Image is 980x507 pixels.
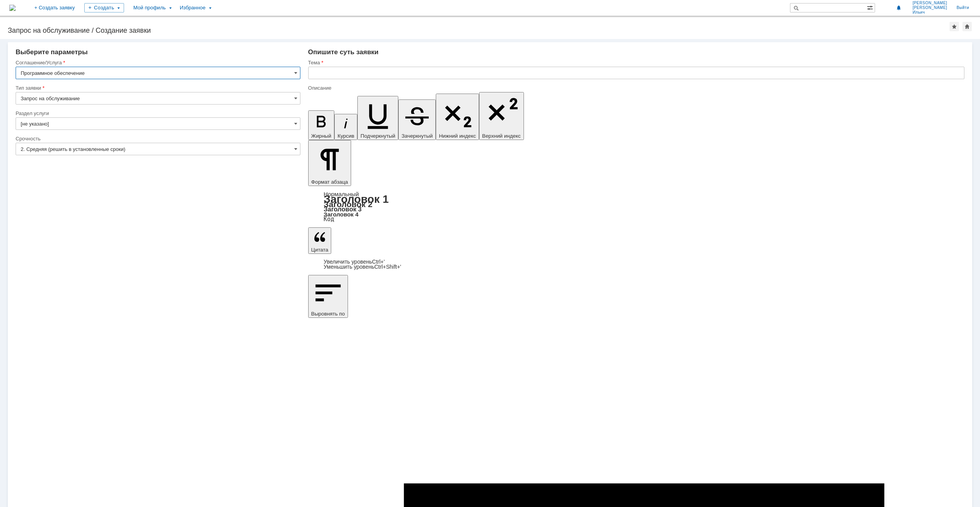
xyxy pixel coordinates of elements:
div: Срочность [16,136,299,141]
button: Курсив [334,114,357,140]
button: Верхний индекс [479,92,524,140]
div: Создать [84,3,124,12]
div: Добавить в избранное [950,22,959,31]
div: Тема [308,60,963,65]
span: Выберите параметры [16,48,88,56]
button: Жирный [308,110,335,140]
span: Ctrl+' [372,259,385,265]
span: Зачеркнутый [401,133,433,139]
span: Ильич [913,10,947,15]
a: Increase [324,259,385,265]
a: Заголовок 1 [324,193,389,205]
button: Подчеркнутый [357,96,398,140]
span: [PERSON_NAME] [913,5,947,10]
span: Ctrl+Shift+' [374,264,401,270]
span: Выровнять по [311,311,345,317]
img: logo [9,5,16,11]
div: Запрос на обслуживание / Создание заявки [8,27,950,34]
span: Формат абзаца [311,179,348,185]
div: Тип заявки [16,85,299,90]
div: Сделать домашней страницей [962,22,972,31]
a: Decrease [324,264,401,270]
span: Курсив [337,133,354,139]
span: Нижний индекс [439,133,476,139]
span: Цитата [311,247,328,253]
a: Заголовок 4 [324,211,359,218]
button: Выровнять по [308,275,348,318]
div: Раздел услуги [16,111,299,116]
a: Код [324,216,334,223]
button: Цитата [308,227,332,254]
span: [PERSON_NAME] [913,1,947,5]
button: Зачеркнутый [398,99,436,140]
div: Соглашение/Услуга [16,60,299,65]
button: Формат абзаца [308,140,351,186]
div: Описание [308,85,963,90]
span: Опишите суть заявки [308,48,379,56]
a: Нормальный [324,191,359,197]
span: Подчеркнутый [360,133,395,139]
span: Жирный [311,133,332,139]
a: Перейти на домашнюю страницу [9,5,16,11]
a: Заголовок 2 [324,200,373,209]
button: Нижний индекс [436,94,479,140]
span: Верхний индекс [482,133,521,139]
div: Цитата [308,259,964,269]
a: Заголовок 3 [324,206,362,213]
div: Формат абзаца [308,191,964,222]
span: Расширенный поиск [867,4,875,11]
